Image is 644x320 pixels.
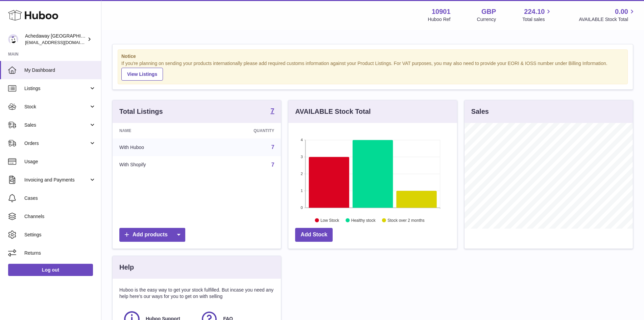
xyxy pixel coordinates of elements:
div: Huboo Ref [428,16,451,23]
span: 0.00 [615,7,628,16]
text: 2 [301,172,303,176]
span: Sales [24,122,89,128]
a: Add products [119,228,185,242]
text: 0 [301,206,303,210]
text: Healthy stock [351,218,376,222]
span: My Dashboard [24,67,96,73]
a: 224.10 Total sales [522,7,552,23]
strong: Notice [121,53,624,60]
a: 7 [271,162,274,168]
th: Quantity [204,123,281,138]
a: 7 [271,144,274,150]
text: Low Stock [320,218,339,222]
th: Name [113,123,204,138]
a: 0.00 AVAILABLE Stock Total [579,7,636,23]
div: If you're planning on sending your products internationally please add required customs informati... [121,60,624,81]
span: Total sales [522,16,552,23]
td: With Shopify [113,156,204,174]
h3: Total Listings [119,107,163,116]
div: Currency [477,16,496,23]
img: admin@newpb.co.uk [8,34,18,44]
text: Stock over 2 months [388,218,425,222]
strong: 7 [270,107,274,114]
a: View Listings [121,68,163,81]
h3: Sales [471,107,489,116]
span: 224.10 [524,7,545,16]
h3: Help [119,263,134,272]
span: Stock [24,104,89,110]
h3: AVAILABLE Stock Total [295,107,371,116]
p: Huboo is the easy way to get your stock fulfilled. But incase you need any help here's our ways f... [119,287,274,300]
span: Cases [24,195,96,201]
td: With Huboo [113,138,204,156]
text: 3 [301,155,303,159]
strong: GBP [481,7,496,16]
text: 1 [301,189,303,193]
strong: 10901 [432,7,451,16]
a: 7 [270,107,274,115]
span: Returns [24,250,96,256]
div: Achedaway [GEOGRAPHIC_DATA] [25,33,86,46]
text: 4 [301,138,303,142]
span: Settings [24,232,96,238]
a: Log out [8,264,93,276]
span: Orders [24,140,89,147]
span: AVAILABLE Stock Total [579,16,636,23]
a: Add Stock [295,228,333,242]
span: Usage [24,158,96,165]
span: Channels [24,213,96,220]
span: Invoicing and Payments [24,177,89,183]
span: [EMAIL_ADDRESS][DOMAIN_NAME] [25,40,99,45]
span: Listings [24,85,89,92]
